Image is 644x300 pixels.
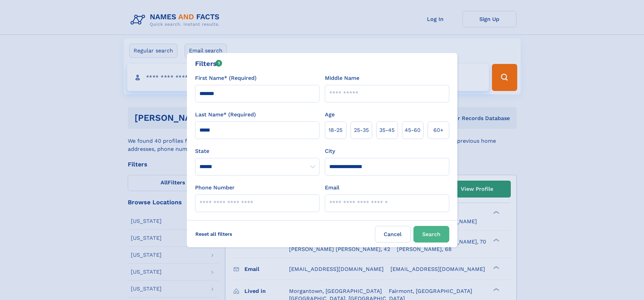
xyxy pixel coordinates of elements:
label: First Name* (Required) [195,74,257,82]
label: Last Name* (Required) [195,111,256,119]
span: 18‑25 [329,126,342,134]
label: Middle Name [325,74,359,82]
button: Search [413,226,449,243]
span: 45‑60 [405,126,421,134]
label: Email [325,184,339,192]
label: State [195,147,319,155]
span: 25‑35 [354,126,369,134]
span: 35‑45 [379,126,395,134]
label: Age [325,111,335,119]
label: Phone Number [195,184,235,192]
label: City [325,147,335,155]
span: 60+ [433,126,444,134]
label: Reset all filters [191,226,237,242]
div: Filters [195,59,222,69]
label: Cancel [375,226,411,243]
